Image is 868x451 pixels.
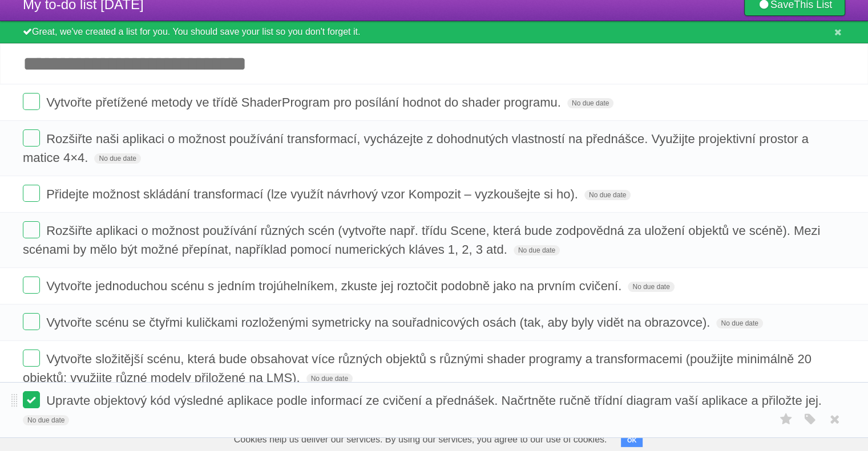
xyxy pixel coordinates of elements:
[23,129,40,147] label: Done
[46,187,581,201] span: Přidejte možnost skládání transformací (lze využít návrhový vzor Kompozit – vyzkoušejte si ho).
[23,277,40,294] label: Done
[23,352,812,385] span: Vytvořte složitější scénu, která bude obsahovat více různých objektů s různými shader programy a ...
[716,318,762,328] span: No due date
[46,393,825,408] span: Upravte objektový kód výsledné aplikace podle informací ze cvičení a přednášek. Načrtněte ručně t...
[46,95,564,109] span: Vytvořte přetížené metody ve třídě ShaderProgram pro posílání hodnot do shader programu.
[23,132,809,165] span: Rozšiřte naši aplikaci o možnost používání transformací, vycházejte z dohodnutých vlastností na p...
[306,373,353,384] span: No due date
[94,153,140,164] span: No due date
[628,282,674,292] span: No due date
[23,224,820,257] span: Rozšiřte aplikaci o možnost používání různých scén (vytvořte např. třídu Scene, která bude zodpov...
[23,313,40,330] label: Done
[46,315,713,330] span: Vytvořte scénu se čtyřmi kuličkami rozloženými symetricky na souřadnicových osách (tak, aby byly ...
[514,245,560,255] span: No due date
[23,93,40,110] label: Done
[46,279,624,293] span: Vytvořte jednoduchou scénu s jedním trojúhelníkem, zkuste jej roztočit podobně jako na prvním cvi...
[23,350,40,367] label: Done
[621,433,643,447] button: OK
[223,428,619,451] span: Cookies help us deliver our services. By using our services, you agree to our use of cookies.
[23,415,69,425] span: No due date
[23,221,40,238] label: Done
[584,190,631,200] span: No due date
[23,391,40,408] label: Done
[567,98,613,108] span: No due date
[776,410,797,429] label: Star task
[23,185,40,202] label: Done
